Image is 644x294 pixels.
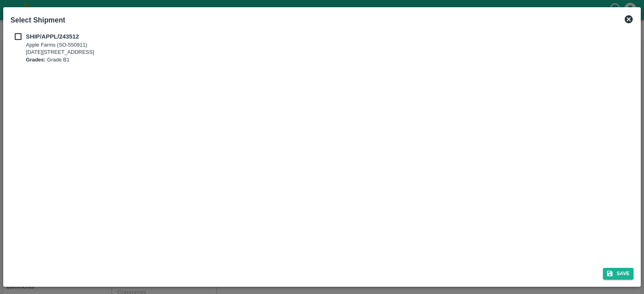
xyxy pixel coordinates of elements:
b: Select Shipment [10,16,65,24]
p: [DATE][STREET_ADDRESS] [26,49,94,56]
b: SHIP/APPL/243512 [26,33,79,40]
button: Save [603,268,634,280]
b: Grades: [26,57,45,63]
p: Apple Farms (SO-550911) [26,41,94,49]
p: Grade B1 [26,56,94,64]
